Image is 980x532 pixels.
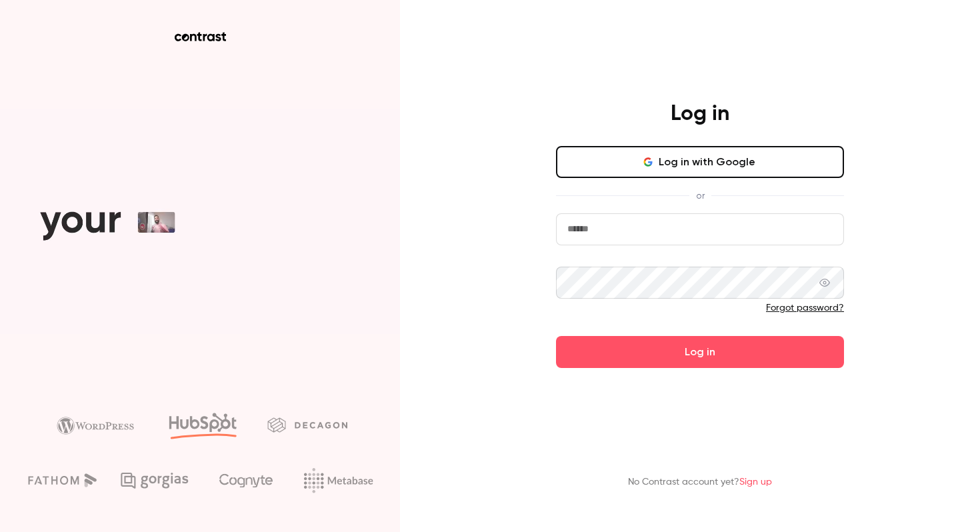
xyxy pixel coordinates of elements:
span: or [689,189,711,203]
img: decagon [267,417,347,432]
button: Log in [556,336,844,368]
button: Log in with Google [556,146,844,178]
h4: Log in [671,101,729,127]
p: No Contrast account yet? [628,475,772,489]
a: Sign up [739,477,772,487]
a: Forgot password? [766,303,844,313]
